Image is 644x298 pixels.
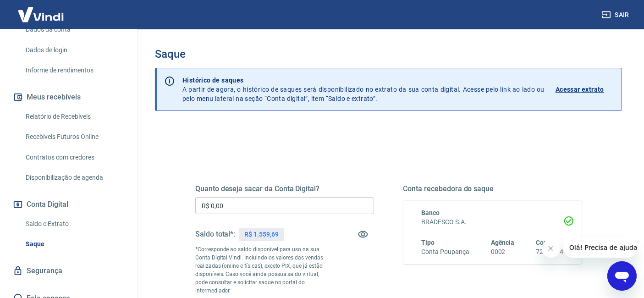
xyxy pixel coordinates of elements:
[422,239,435,246] span: Tipo
[195,230,235,239] h5: Saldo total*:
[182,76,545,85] p: Histórico de saques
[195,184,374,193] h5: Quanto deseja sacar da Conta Digital?
[22,107,126,126] a: Relatório de Recebíveis
[536,247,563,257] h6: 727828-4
[564,237,637,258] iframe: Mensagem da empresa
[22,148,126,167] a: Contratos com credores
[422,247,469,257] h6: Conta Poupança
[22,215,126,233] a: Saldo e Extrato
[155,48,622,61] h3: Saque
[607,261,637,291] iframe: Botão para abrir a janela de mensagens
[11,194,126,215] button: Conta Digital
[22,61,126,80] a: Informe de rendimentos
[542,239,560,258] iframe: Fechar mensagem
[22,235,126,254] a: Saque
[195,245,329,295] p: *Corresponde ao saldo disponível para uso na sua Conta Digital Vindi. Incluindo os valores das ve...
[556,76,614,103] a: Acessar extrato
[536,239,553,246] span: Conta
[22,41,126,60] a: Dados de login
[22,20,126,39] a: Dados da conta
[22,168,126,187] a: Disponibilização de agenda
[11,0,71,28] img: Vindi
[11,87,126,107] button: Meus recebíveis
[6,6,77,14] span: Olá! Precisa de ajuda?
[182,76,545,103] p: A partir de agora, o histórico de saques será disponibilizado no extrato da sua conta digital. Ac...
[422,217,564,227] h6: BRADESCO S.A.
[11,261,126,281] a: Segurança
[22,127,126,146] a: Recebíveis Futuros Online
[244,230,278,239] p: R$ 1.559,69
[491,239,515,246] span: Agência
[491,247,515,257] h6: 0002
[422,209,440,216] span: Banco
[600,6,633,23] button: Sair
[403,184,582,193] h5: Conta recebedora do saque
[556,85,604,94] p: Acessar extrato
